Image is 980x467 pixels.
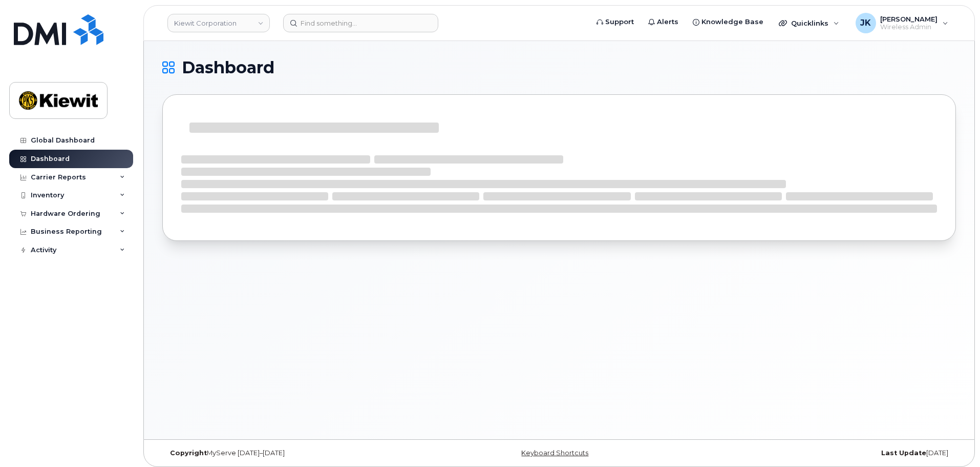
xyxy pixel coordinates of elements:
[881,449,926,457] strong: Last Update
[162,449,427,457] div: MyServe [DATE]–[DATE]
[691,449,956,457] div: [DATE]
[182,60,274,75] span: Dashboard
[170,449,207,457] strong: Copyright
[521,449,588,457] a: Keyboard Shortcuts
